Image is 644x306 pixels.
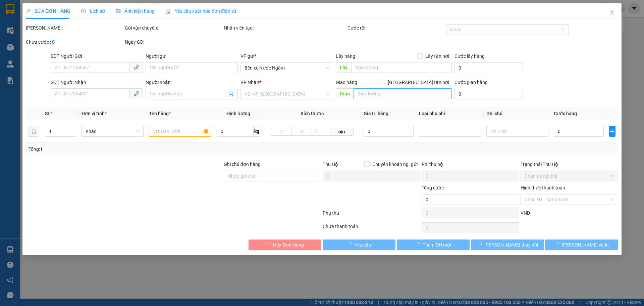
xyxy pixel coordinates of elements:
img: icon [165,9,171,14]
span: Yêu cầu [355,241,371,249]
div: VP gửi [241,52,333,60]
div: Người nhận [146,79,238,86]
button: Hủy Đơn Hàng [249,239,321,250]
span: cm [330,128,353,136]
span: plus [609,129,615,134]
span: Lấy tận nơi [423,52,452,60]
button: plus [609,126,615,137]
span: Thêm ĐH mới [423,241,451,249]
span: VP Nhận [241,80,260,85]
th: Loại phụ phí [416,107,484,120]
span: loading [415,242,423,247]
span: Lấy hàng [336,53,355,59]
span: VND [521,210,530,216]
span: Ảnh kiện hàng [116,8,155,14]
button: [PERSON_NAME] và In [545,239,618,250]
span: loading [347,242,355,247]
input: D [271,128,291,136]
span: phone [133,64,139,70]
button: Yêu cầu [323,239,395,250]
div: Gói vận chuyển: [125,24,222,32]
label: Cước giao hàng [454,80,488,85]
button: delete [29,126,39,137]
label: Ghi chú đơn hàng [224,162,261,167]
span: clock-circle [81,9,86,13]
span: Kích thước [301,111,324,116]
div: Chưa cước : [26,38,123,46]
span: Hủy Đơn Hàng [273,241,304,249]
span: loading [554,242,562,247]
input: Dọc đường [351,62,452,73]
input: Dọc đường [354,88,452,99]
span: Lịch sử [81,8,105,14]
span: Khác [86,126,140,136]
span: Tên hàng [149,111,171,116]
input: Cước lấy hàng [454,62,523,73]
span: user-add [229,91,234,97]
span: phone [133,91,139,96]
div: Chưa thanh toán [322,223,421,234]
span: Giao [336,88,354,99]
div: [PERSON_NAME]: [26,24,123,32]
span: Giao hàng [336,80,357,85]
div: Cước rồi : [347,24,445,32]
th: Ghi chú [484,107,551,120]
span: SỬA ĐƠN HÀNG [26,8,70,14]
span: Lấy [336,62,351,73]
label: Cước lấy hàng [454,53,485,59]
span: Chuyển khoản ng. gửi [370,161,420,168]
button: Thêm ĐH mới [397,239,470,250]
span: loading [266,242,273,247]
span: Thu Hộ [323,162,338,167]
span: Cước hàng [554,111,577,116]
div: Người gửi [146,52,238,60]
div: SĐT Người Gửi [51,52,143,60]
input: Cước giao hàng [454,89,523,99]
span: [PERSON_NAME] và In [562,241,609,249]
span: Giá trị hàng [364,111,389,116]
span: [PERSON_NAME] thay đổi [484,241,538,249]
button: Close [603,3,622,22]
div: SĐT Người Nhận [51,79,143,86]
div: Nhân viên tạo: [224,24,346,32]
span: [GEOGRAPHIC_DATA] tận nơi [385,79,452,86]
button: [PERSON_NAME] thay đổi [471,239,544,250]
div: Trạng thái Thu Hộ [521,161,618,168]
span: edit [26,9,31,13]
div: Phí thu hộ [422,161,519,171]
span: loading [477,242,484,247]
input: VD: Bàn, Ghế [149,126,211,137]
input: Ghi Chú [486,126,548,137]
span: Yêu cầu xuất hóa đơn điện tử [165,8,236,14]
span: Chọn trạng thái [525,171,614,181]
span: SL [45,111,50,116]
input: C [312,128,330,136]
span: Đơn vị tính [82,111,107,116]
span: Tổng cước [422,185,444,190]
span: Định lượng [226,111,250,116]
span: kg [254,126,260,137]
span: close [609,10,615,15]
input: R [291,128,312,136]
div: Ngày GD: [125,38,222,46]
span: Bến xe Nước Ngầm [245,63,329,73]
b: 0 [52,39,55,45]
input: Ghi chú đơn hàng [224,171,321,181]
div: Tổng: 1 [29,145,249,153]
span: picture [116,9,120,13]
div: Phụ thu [322,209,421,221]
label: Hình thức thanh toán [521,185,565,190]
